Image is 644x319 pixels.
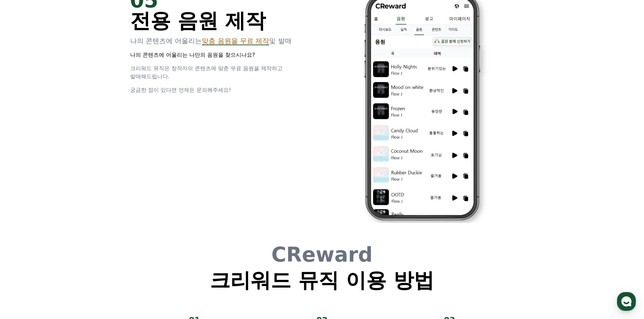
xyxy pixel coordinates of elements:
p: 나의 콘텐츠에 어울리는 나만의 음원을 찾으시나요? [130,51,314,59]
span: 맞춤 음원을 무료 제작 [202,37,269,45]
span: 크리워드 뮤직은 창작자의 콘텐츠에 맞춘 무료 음원을 제작하고 발매해드립니다. [130,65,283,80]
p: 나의 콘텐츠에 어울리는 및 발매 [130,36,314,46]
span: 전용 음원 제작 [130,9,266,32]
a: 홈 [2,214,45,231]
h1: 크리워드 뮤직 이용 방법 [210,270,434,290]
h1: CReward [210,244,434,265]
a: 대화 [45,214,87,231]
span: 홈 [21,224,25,230]
a: 설정 [87,214,130,231]
span: 설정 [104,224,113,230]
span: 궁금한 점이 있다면 언제든 문의해주세요! [130,87,231,93]
span: 대화 [62,224,70,230]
